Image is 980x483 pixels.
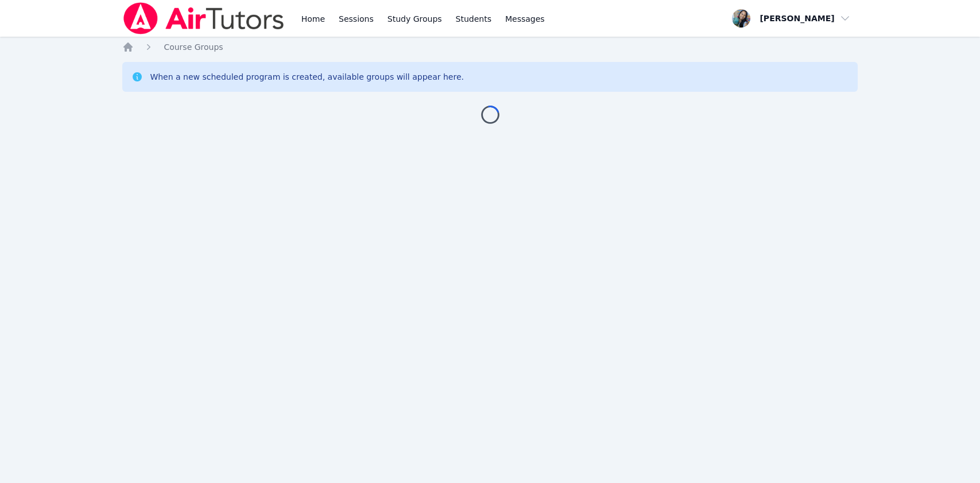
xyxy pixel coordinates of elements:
[505,13,545,25] span: Messages
[150,71,464,83] div: When a new scheduled program is created, available groups will appear here.
[122,41,857,53] nav: Breadcrumb
[164,42,223,52] span: Course Groups
[164,41,223,53] a: Course Groups
[122,2,285,34] img: Air Tutors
